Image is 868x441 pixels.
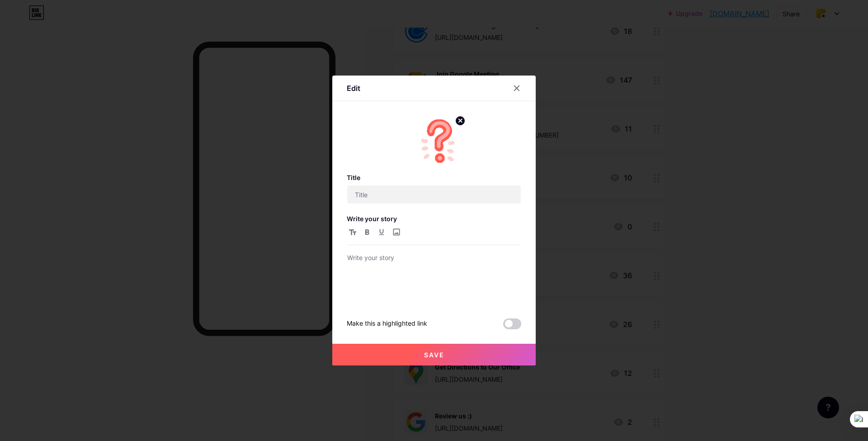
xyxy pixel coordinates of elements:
[424,351,444,359] span: Save
[347,174,521,181] h3: Title
[347,185,521,204] input: Title
[418,119,461,163] img: link_thumbnail
[332,344,536,365] button: Save
[347,318,427,329] div: Make this a highlighted link
[347,83,360,94] div: Edit
[347,215,521,223] h3: Write your story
